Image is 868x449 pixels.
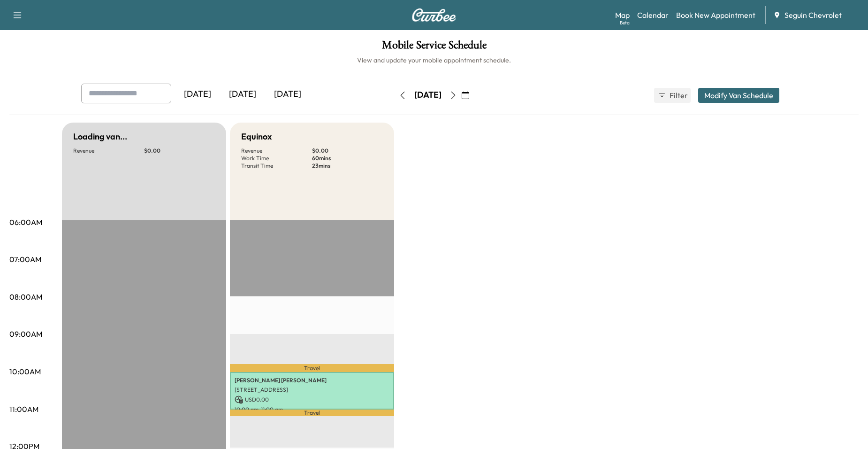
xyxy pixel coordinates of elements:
span: Filter [670,90,686,101]
h5: Equinox [241,130,272,143]
a: Calendar [637,9,669,21]
p: 10:00AM [9,366,41,377]
p: $ 0.00 [312,147,383,155]
h6: View and update your mobile appointment schedule. [9,55,859,65]
button: Filter [654,88,691,103]
p: 07:00AM [9,254,41,265]
p: 10:00 am - 11:00 am [235,406,389,413]
p: 11:00AM [9,403,38,415]
p: 09:00AM [9,328,42,340]
div: [DATE] [220,84,265,105]
p: 08:00AM [9,291,42,302]
img: Curbee Logo [411,8,457,22]
p: Work Time [241,155,312,162]
span: Seguin Chevrolet [784,9,842,21]
a: MapBeta [615,9,630,21]
p: Transit Time [241,162,312,170]
p: $ 0.00 [144,147,215,155]
p: Travel [230,364,394,372]
p: [STREET_ADDRESS] [235,386,389,394]
button: Modify Van Schedule [698,88,779,103]
p: 06:00AM [9,217,42,228]
div: [DATE] [175,84,220,105]
a: Book New Appointment [676,9,755,21]
h5: Loading van... [73,130,127,143]
p: Revenue [73,147,144,155]
p: [PERSON_NAME] [PERSON_NAME] [235,377,389,384]
div: Beta [620,19,630,26]
h1: Mobile Service Schedule [9,39,859,55]
p: 60 mins [312,155,383,162]
p: Revenue [241,147,312,155]
p: 23 mins [312,162,383,170]
p: USD 0.00 [235,395,389,404]
div: [DATE] [414,89,442,101]
div: [DATE] [265,84,310,105]
p: Travel [230,410,394,416]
